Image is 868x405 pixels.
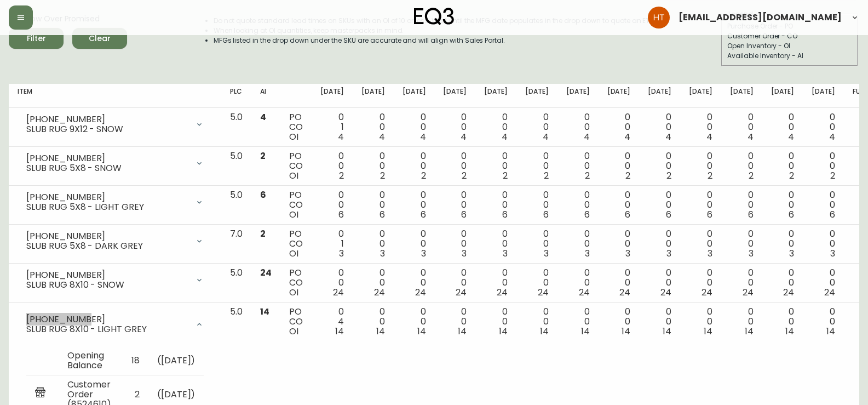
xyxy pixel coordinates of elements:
span: 2 [708,169,712,182]
div: [PHONE_NUMBER] [26,270,188,280]
div: 0 0 [771,307,795,336]
div: 0 0 [812,307,835,336]
div: 0 0 [361,307,385,336]
span: 14 [704,325,712,338]
div: 0 0 [525,190,549,220]
span: 2 [585,169,590,182]
span: 2 [421,169,426,182]
div: PO CO [289,229,303,259]
span: OI [289,169,298,182]
span: 2 [503,169,508,182]
span: 4 [260,111,266,123]
span: 4 [502,130,508,143]
div: 0 0 [812,268,835,298]
span: OI [289,247,298,260]
span: 6 [789,208,794,221]
span: 24 [619,286,630,299]
div: 0 0 [648,151,671,181]
div: 0 0 [689,112,712,142]
span: 3 [749,247,754,260]
span: 14 [622,325,630,338]
span: 3 [585,247,590,260]
div: 0 4 [320,307,344,336]
span: 24 [456,286,467,299]
span: 24 [333,286,344,299]
span: 24 [702,286,712,299]
span: 6 [748,208,754,221]
div: 0 0 [771,190,795,220]
td: 5.0 [221,147,251,186]
span: 14 [335,325,344,338]
div: Available Inventory - AI [727,51,852,61]
div: 0 0 [607,307,631,336]
span: 2 [625,169,630,182]
div: 0 0 [484,112,508,142]
span: 14 [458,325,467,338]
div: 0 0 [361,190,385,220]
span: 3 [708,247,712,260]
div: 0 0 [648,229,671,259]
div: 0 0 [484,268,508,298]
span: 6 [502,208,508,221]
span: 2 [666,169,671,182]
div: 0 0 [484,190,508,220]
div: 0 0 [812,190,835,220]
div: 0 0 [403,229,426,259]
div: 0 0 [730,229,754,259]
div: SLUB RUG 5X8 - SNOW [26,163,188,173]
span: 3 [625,247,630,260]
th: [DATE] [475,84,516,108]
div: 0 0 [484,151,508,181]
span: 14 [581,325,590,338]
div: [PHONE_NUMBER]SLUB RUG 8X10 - SNOW [18,268,212,292]
span: 3 [544,247,549,260]
span: 2 [789,169,794,182]
span: 3 [789,247,794,260]
th: Item [9,84,221,108]
div: [PHONE_NUMBER] [26,153,188,163]
button: Clear [72,28,127,49]
div: 0 0 [812,151,835,181]
div: 0 0 [566,268,590,298]
td: 18 [122,346,148,375]
img: logo [414,8,455,25]
span: 14 [499,325,508,338]
div: SLUB RUG 8X10 - LIGHT GREY [26,324,188,334]
div: PO CO [289,151,303,181]
th: [DATE] [803,84,844,108]
div: 0 0 [525,229,549,259]
span: 24 [824,286,835,299]
div: 0 0 [607,151,631,181]
div: 0 0 [607,268,631,298]
th: [DATE] [680,84,721,108]
th: [DATE] [557,84,599,108]
div: 0 0 [689,268,712,298]
div: 0 0 [443,151,467,181]
div: 0 0 [812,229,835,259]
div: 0 0 [525,268,549,298]
div: 0 1 [320,229,344,259]
span: 4 [338,130,344,143]
span: 14 [540,325,549,338]
div: [PHONE_NUMBER] [26,115,188,124]
span: 24 [497,286,508,299]
span: 14 [745,325,754,338]
div: PO CO [289,190,303,220]
div: 0 0 [566,190,590,220]
div: 0 0 [812,112,835,142]
td: ( [DATE] ) [148,346,204,375]
div: 0 0 [689,151,712,181]
span: 4 [379,130,385,143]
div: SLUB RUG 9X12 - SNOW [26,124,188,134]
div: 0 0 [443,190,467,220]
span: 6 [543,208,549,221]
div: Open Inventory - OI [727,41,852,51]
span: 14 [663,325,671,338]
span: 3 [421,247,426,260]
span: 24 [260,266,272,279]
th: PLC [221,84,251,108]
div: SLUB RUG 5X8 - DARK GREY [26,241,188,251]
div: 0 0 [730,112,754,142]
div: 0 0 [689,190,712,220]
div: 0 0 [361,112,385,142]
